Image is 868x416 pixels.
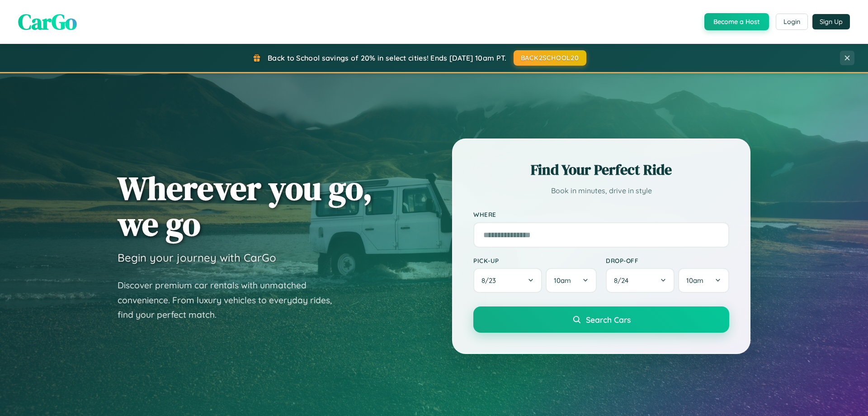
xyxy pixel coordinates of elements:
span: 10am [686,276,703,285]
h2: Find Your Perfect Ride [473,160,729,180]
p: Discover premium car rentals with unmatched convenience. From luxury vehicles to everyday rides, ... [118,278,344,322]
button: Sign Up [812,14,850,29]
button: Login [776,14,808,30]
button: BACK2SCHOOL20 [514,50,586,66]
span: Back to School savings of 20% in select cities! Ends [DATE] 10am PT. [268,53,506,62]
h3: Begin your journey with CarGo [118,251,276,264]
label: Drop-off [606,257,729,264]
span: CarGo [18,7,77,37]
span: 10am [554,276,571,285]
button: 10am [678,268,729,293]
span: 8 / 23 [481,276,500,285]
button: Search Cars [473,306,729,333]
label: Pick-up [473,257,597,264]
button: 8/23 [473,268,542,293]
button: 8/24 [606,268,675,293]
span: Search Cars [586,315,631,325]
h1: Wherever you go, we go [118,170,373,242]
label: Where [473,211,729,219]
span: 8 / 24 [614,276,633,285]
button: Become a Host [704,13,769,30]
p: Book in minutes, drive in style [473,184,729,197]
button: 10am [546,268,597,293]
